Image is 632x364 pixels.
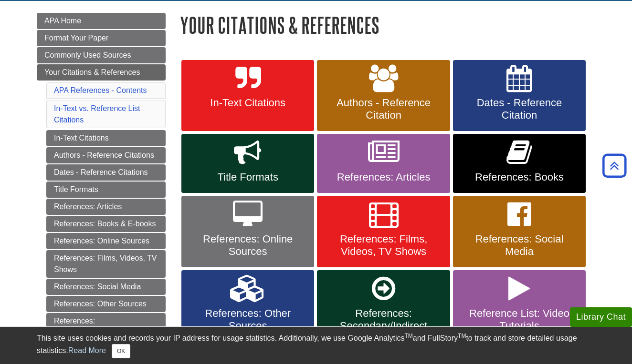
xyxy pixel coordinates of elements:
[453,196,586,267] a: References: Social Media
[181,270,314,354] a: References: Other Sources
[37,30,166,46] a: Format Your Paper
[317,270,450,354] a: References: Secondary/Indirect Sources
[46,233,166,249] a: References: Online Sources
[46,199,166,215] a: References: Articles
[460,307,579,332] span: Reference List: Video Tutorials
[46,164,166,181] a: Dates - Reference Citations
[44,34,108,42] span: Format Your Paper
[46,147,166,163] a: Authors - Reference Citations
[181,60,314,131] a: In-Text Citations
[189,171,307,183] span: Title Formats
[44,17,81,25] span: APA Home
[324,307,442,344] span: References: Secondary/Indirect Sources
[460,233,579,258] span: References: Social Media
[46,313,166,341] a: References: Secondary/Indirect Sources
[54,86,147,94] a: APA References - Contents
[46,182,166,198] a: Title Formats
[46,296,166,312] a: References: Other Sources
[37,47,166,63] a: Commonly Used Sources
[46,250,166,278] a: References: Films, Videos, TV Shows
[44,51,131,59] span: Commonly Used Sources
[46,216,166,232] a: References: Books & E-books
[46,130,166,146] a: In-Text Citations
[181,134,314,193] a: Title Formats
[404,333,412,339] sup: TM
[189,97,307,109] span: In-Text Citations
[180,13,595,37] h1: Your Citations & References
[37,64,166,81] a: Your Citations & References
[189,307,307,332] span: References: Other Sources
[37,13,166,29] a: APA Home
[54,104,140,124] a: In-Text vs. Reference List Citations
[453,270,586,354] a: Reference List: Video Tutorials
[46,279,166,295] a: References: Social Media
[324,233,442,258] span: References: Films, Videos, TV Shows
[453,60,586,131] a: Dates - Reference Citation
[570,307,632,327] button: Library Chat
[112,344,130,358] button: Close
[324,97,442,121] span: Authors - Reference Citation
[317,60,450,131] a: Authors - Reference Citation
[453,134,586,193] a: References: Books
[44,68,140,76] span: Your Citations & References
[68,346,106,354] a: Read More
[37,333,595,358] div: This site uses cookies and records your IP address for usage statistics. Additionally, we use Goo...
[181,196,314,267] a: References: Online Sources
[460,171,579,183] span: References: Books
[324,171,442,183] span: References: Articles
[599,159,630,172] a: Back to Top
[317,134,450,193] a: References: Articles
[317,196,450,267] a: References: Films, Videos, TV Shows
[189,233,307,258] span: References: Online Sources
[458,333,466,339] sup: TM
[460,97,579,121] span: Dates - Reference Citation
